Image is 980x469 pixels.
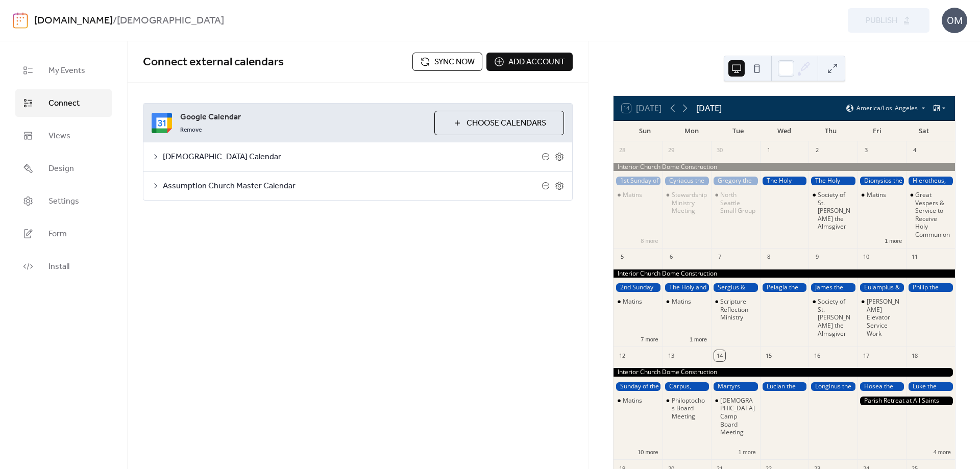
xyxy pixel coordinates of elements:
[808,298,857,337] div: Society of St. John the Almsgiver
[685,334,711,343] button: 1 more
[861,350,872,361] div: 17
[711,191,760,215] div: North Seattle Small Group
[867,298,902,337] div: [PERSON_NAME] Elevator Service Work
[666,252,677,263] div: 6
[15,122,112,150] a: Views
[48,163,74,175] span: Design
[434,111,564,135] button: Choose Calendars
[117,11,224,31] b: [DEMOGRAPHIC_DATA]
[467,117,546,130] span: Choose Calendars
[711,298,760,322] div: Scripture Reflection Ministry
[623,397,642,405] div: Matins
[48,97,80,110] span: Connect
[812,350,823,361] div: 16
[942,8,967,33] div: OM
[486,53,573,71] button: Add account
[508,56,565,68] span: Add account
[614,283,663,292] div: 2nd Sunday of Luke
[929,447,955,456] button: 4 more
[808,177,857,185] div: The Holy Hieromartyr Cyprian and the Virgin Martyr Justina
[15,187,112,215] a: Settings
[15,57,112,84] a: My Events
[818,191,853,231] div: Society of St. [PERSON_NAME] the Almsgiver
[867,191,886,199] div: Matins
[48,195,79,208] span: Settings
[906,382,955,391] div: Luke the Evangelist
[734,447,759,456] button: 1 more
[711,177,760,185] div: Gregory the Illuminator, Bishop of Armenia
[614,177,663,185] div: 1st Sunday of Luke
[614,191,663,199] div: Matins
[760,283,809,292] div: Pelagia the Righteous
[663,382,712,391] div: Carpus, Papylus, Agathodorus, & Agathonica, the Martyrs of Pergamus
[909,252,920,263] div: 11
[15,220,112,248] a: Form
[880,236,906,244] button: 1 more
[909,145,920,156] div: 4
[714,252,725,263] div: 7
[763,350,774,361] div: 15
[763,252,774,263] div: 8
[672,397,707,421] div: Philoptochos Board Meeting
[48,130,70,142] span: Views
[808,382,857,391] div: Longinus the Centurion
[720,191,756,215] div: North Seattle Small Group
[180,126,202,134] span: Remove
[113,11,117,31] b: /
[614,163,955,171] div: Interior Church Dome Construction
[15,155,112,182] a: Design
[720,397,756,436] div: [DEMOGRAPHIC_DATA] Camp Board Meeting
[180,111,426,124] span: Google Calendar
[13,12,28,29] img: logo
[854,121,900,141] div: Fri
[714,145,725,156] div: 30
[807,121,854,141] div: Thu
[143,51,284,73] span: Connect external calendars
[812,252,823,263] div: 9
[915,191,951,239] div: Great Vespers & Service to Receive Holy Communion
[617,252,628,263] div: 5
[614,382,663,391] div: Sunday of the 7th Ecumenical Council
[857,283,906,292] div: Eulampius & Eulampia the Martyrs
[861,252,872,263] div: 10
[857,177,906,185] div: Dionysios the Areopagite
[906,191,955,239] div: Great Vespers & Service to Receive Holy Communion
[614,298,663,306] div: Matins
[15,253,112,280] a: Install
[163,151,542,163] span: [DEMOGRAPHIC_DATA] Calendar
[663,298,712,306] div: Matins
[760,382,809,391] div: Lucian the Martyr of Antioch
[668,121,715,141] div: Mon
[663,191,712,215] div: Stewardship Ministry Meeting
[623,298,642,306] div: Matins
[614,397,663,405] div: Matins
[48,65,85,77] span: My Events
[808,191,857,231] div: Society of St. John the Almsgiver
[715,121,761,141] div: Tue
[711,382,760,391] div: Martyrs Nazarius, Gervasius, Protasius, & Celsus
[808,283,857,292] div: James the Apostle, son of Alphaeus
[633,447,662,456] button: 10 more
[636,334,662,343] button: 7 more
[636,236,662,244] button: 8 more
[861,145,872,156] div: 3
[434,56,475,68] span: Sync now
[763,145,774,156] div: 1
[412,53,482,71] button: Sync now
[666,145,677,156] div: 29
[622,121,668,141] div: Sun
[714,350,725,361] div: 14
[857,382,906,391] div: Hosea the Prophet
[663,177,712,185] div: Cyriacus the Hermit of Palestine
[672,191,707,215] div: Stewardship Ministry Meeting
[614,368,955,377] div: Interior Church Dome Construction
[720,298,756,322] div: Scripture Reflection Ministry
[812,145,823,156] div: 2
[48,261,69,273] span: Install
[857,191,906,199] div: Matins
[906,177,955,185] div: Hierotheus, Bishop of Athens
[906,283,955,292] div: Philip the Apostle of the 70, one of the 7 Deacons
[818,298,853,337] div: Society of St. [PERSON_NAME] the Almsgiver
[711,283,760,292] div: Sergius & Bacchus the Great Martyrs of Syria
[666,350,677,361] div: 13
